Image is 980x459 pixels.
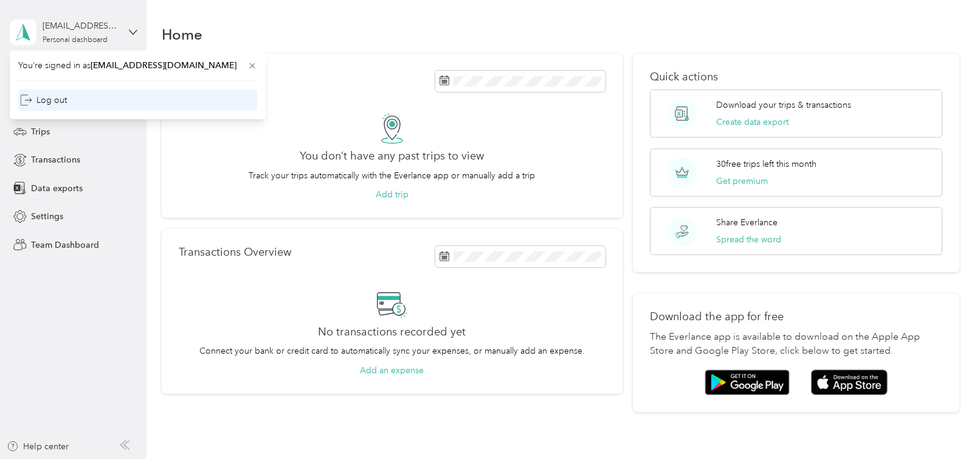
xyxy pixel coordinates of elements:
span: Trips [31,125,50,138]
p: Track your trips automatically with the Everlance app or manually add a trip [249,169,535,182]
div: Log out [20,94,67,107]
button: Add trip [376,188,409,201]
p: Quick actions [650,71,942,83]
button: Help center [7,440,69,453]
h1: Home [162,28,202,41]
span: [EMAIL_ADDRESS][DOMAIN_NAME] [91,60,236,71]
p: The Everlance app is available to download on the Apple App Store and Google Play Store, click be... [650,330,942,359]
p: Connect your bank or credit card to automatically sync your expenses, or manually add an expense. [199,345,585,357]
span: Data exports [31,182,83,195]
span: You’re signed in as [18,59,257,72]
button: Spread the word [716,233,781,246]
div: [EMAIL_ADDRESS][DOMAIN_NAME] [43,19,119,32]
div: Personal dashboard [43,37,108,44]
p: Download the app for free [650,310,942,323]
img: Google play [705,370,790,395]
span: Settings [31,210,63,223]
p: Download your trips & transactions [716,99,851,111]
iframe: Everlance-gr Chat Button Frame [912,391,980,459]
span: Transactions [31,153,80,166]
p: 30 free trips left this month [716,158,816,170]
span: Team Dashboard [31,239,99,251]
p: Transactions Overview [179,246,291,259]
h2: You don’t have any past trips to view [300,150,484,163]
p: Share Everlance [716,216,778,229]
button: Add an expense [360,364,424,377]
h2: No transactions recorded yet [318,326,466,338]
img: App store [811,370,888,396]
button: Create data export [716,116,788,128]
button: Get premium [716,175,768,187]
